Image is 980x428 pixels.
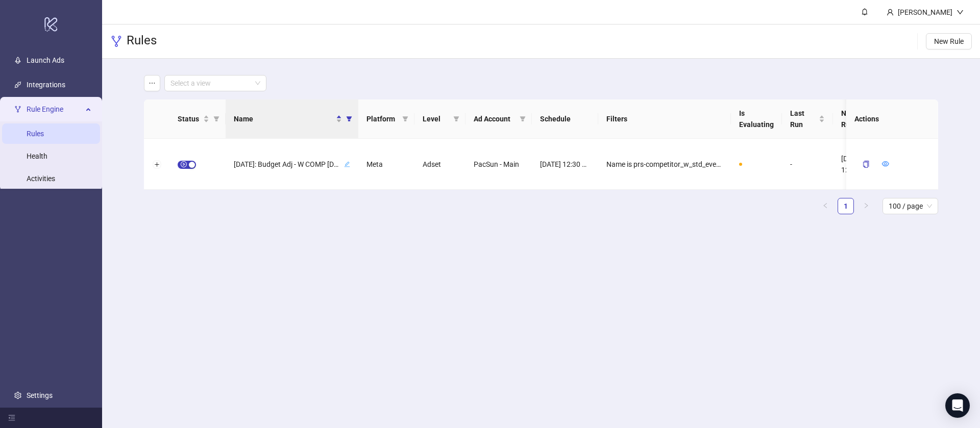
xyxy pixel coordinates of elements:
[838,198,854,214] li: 1
[887,9,894,16] span: user
[858,198,874,214] li: Next Page
[27,99,83,119] span: Rule Engine
[127,33,157,50] h3: Rules
[518,111,528,127] span: filter
[346,116,352,122] span: filter
[27,81,65,89] a: Integrations
[226,99,358,139] th: Name
[400,111,410,127] span: filter
[838,198,853,214] a: 1
[833,139,884,190] div: [DATE] 12:30 PM
[402,116,408,122] span: filter
[817,198,834,214] button: left
[934,37,964,45] span: New Rule
[451,111,461,127] span: filter
[423,113,449,124] span: Level
[234,158,350,171] div: [DATE]: Budget Adj - W COMP [DATE]edit
[465,139,532,190] div: PacSun - Main
[957,9,964,16] span: down
[790,108,817,130] span: Last Run
[833,99,884,139] th: Next Run
[782,99,833,139] th: Last Run
[883,198,938,214] div: Page Size
[731,99,782,139] th: Is Evaluating
[149,80,156,87] span: ellipsis
[782,139,833,190] div: -
[854,156,878,172] button: copy
[841,108,868,130] span: Next Run
[14,106,21,113] span: fork
[945,393,970,418] div: Open Intercom Messenger
[169,99,226,139] th: Status
[882,160,889,167] span: eye
[27,174,55,183] a: Activities
[540,159,590,170] span: [DATE] 12:30 PM
[358,139,414,190] div: Meta
[532,99,598,139] th: Schedule
[366,113,398,124] span: Platform
[213,116,219,122] span: filter
[414,139,465,190] div: Adset
[474,113,516,124] span: Ad Account
[27,391,53,399] a: Settings
[882,160,889,168] a: eye
[861,8,868,15] span: bell
[598,99,731,139] th: Filters
[344,161,350,167] span: edit
[211,111,222,127] span: filter
[817,198,834,214] li: Previous Page
[234,159,342,170] span: [DATE]: Budget Adj - W COMP [DATE]
[889,198,932,214] span: 100 / page
[894,7,957,18] div: [PERSON_NAME]
[27,152,47,160] a: Health
[234,113,334,124] span: Name
[178,113,201,124] span: Status
[863,161,870,168] span: copy
[858,198,874,214] button: right
[926,33,972,49] button: New Rule
[520,116,526,122] span: filter
[453,116,459,122] span: filter
[344,111,354,127] span: filter
[846,99,938,139] th: Actions
[27,56,64,64] a: Launch Ads
[863,203,869,209] span: right
[606,159,723,170] span: Name is prs-competitor_w_std_evergreen_cc_multi_meta_purch_max_autob_site_w-18-44_1dc1dv_aug25_v2
[8,414,15,421] span: menu-fold
[27,130,44,138] a: Rules
[153,161,161,169] button: Expand row
[110,35,122,47] span: fork
[822,203,828,209] span: left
